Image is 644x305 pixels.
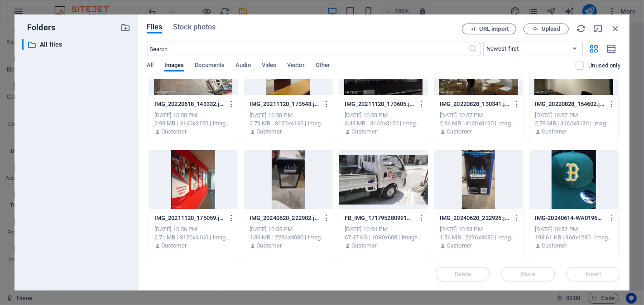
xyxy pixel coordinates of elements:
[593,24,603,33] i: Minimize
[345,100,414,108] p: IMG_20211120_173605.jpg
[250,214,319,222] p: IMG_20240620_222902.jpg
[440,214,509,222] p: IMG_20240620_222926.jpg
[316,60,330,72] span: Other
[447,242,472,250] p: Customer
[479,26,509,32] span: URL import
[120,23,130,33] i: Create new folder
[173,22,216,33] span: Stock photos
[164,60,184,72] span: Images
[542,26,560,32] span: Upload
[161,242,187,250] p: Customer
[235,60,250,72] span: Audio
[250,111,327,119] div: [DATE] 10:58 PM
[40,39,114,50] p: All files
[345,111,423,119] div: [DATE] 10:58 PM
[154,119,232,128] div: 2.98 MB | 4160x3120 | image/jpeg
[147,42,469,56] input: Search
[22,39,24,50] div: ​
[610,24,620,33] i: Close
[440,111,518,119] div: [DATE] 10:57 PM
[250,119,327,128] div: 2.79 MB | 3120x4160 | image/jpeg
[345,214,414,222] p: FB_IMG_1717952809917.jpg
[345,234,423,242] div: 67.47 KB | 1080x608 | image/jpeg
[535,214,605,222] p: IMG-20240614-WA01961.jpg
[262,60,276,72] span: Video
[250,225,327,234] div: [DATE] 10:55 PM
[250,100,319,108] p: IMG_20211120_173543.jpg
[345,225,423,234] div: [DATE] 10:54 PM
[440,234,518,242] div: 1.56 MB | 2296x4080 | image/jpeg
[535,111,613,119] div: [DATE] 10:57 PM
[287,60,305,72] span: Vector
[576,24,586,33] i: Reload
[440,225,518,234] div: [DATE] 10:53 PM
[447,128,472,136] p: Customer
[440,119,518,128] div: 2.96 MB | 4160x3120 | image/jpeg
[542,242,567,250] p: Customer
[154,111,232,119] div: [DATE] 10:58 PM
[535,119,613,128] div: 2.79 MB | 4160x3120 | image/jpeg
[147,22,163,33] span: Files
[147,60,154,72] span: All
[154,100,224,108] p: IMG_20220618_143332.jpg
[535,225,613,234] div: [DATE] 10:52 PM
[161,128,187,136] p: Customer
[195,60,225,72] span: Documents
[256,242,282,250] p: Customer
[542,128,567,136] p: Customer
[524,24,569,34] button: Upload
[250,234,327,242] div: 1.39 MB | 2296x4080 | image/jpeg
[154,225,232,234] div: [DATE] 10:56 PM
[154,234,232,242] div: 2.71 MB | 3120x4160 | image/jpeg
[462,24,516,34] button: URL import
[440,100,509,108] p: IMG_20220828_130341.jpg
[535,100,605,108] p: IMG_20220828_154602.jpg
[351,242,377,250] p: Customer
[154,214,224,222] p: IMG_20211120_175059.jpg
[535,234,613,242] div: 198.61 KB | 960x1280 | image/jpeg
[345,119,423,128] div: 3.43 MB | 4160x3120 | image/jpeg
[588,62,620,70] p: Displays only files that are not in use on the website. Files added during this session can still...
[256,128,282,136] p: Customer
[351,128,377,136] p: Customer
[22,22,55,33] p: Folders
